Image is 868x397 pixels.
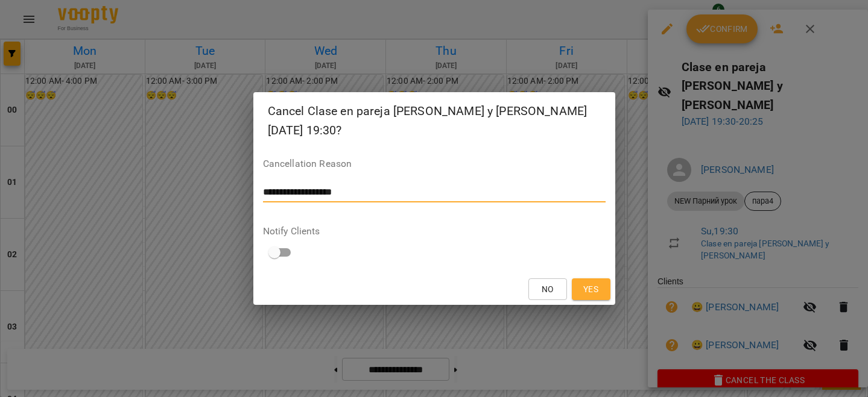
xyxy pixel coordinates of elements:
button: No [528,278,567,300]
span: No [542,282,554,296]
label: Cancellation Reason [263,159,606,169]
span: Yes [583,282,598,296]
button: Yes [572,278,610,300]
h2: Cancel Clase en pareja [PERSON_NAME] y [PERSON_NAME] [DATE] 19:30? [268,102,601,140]
label: Notify Clients [263,227,606,236]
